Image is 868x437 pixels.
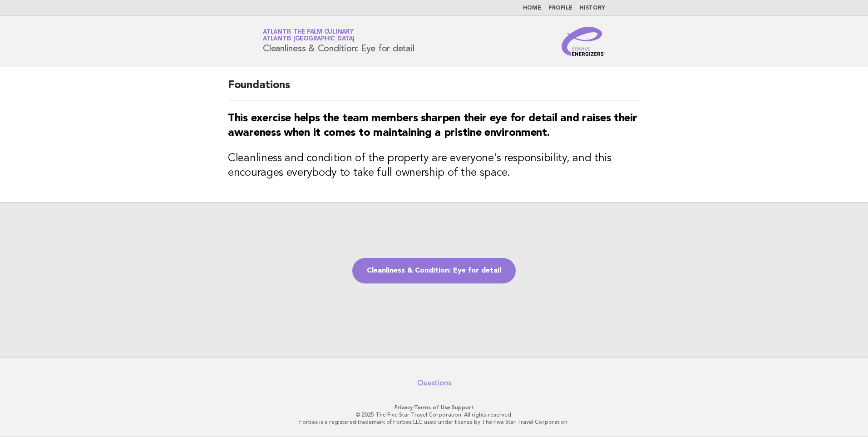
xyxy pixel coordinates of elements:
strong: This exercise helps the team members sharpen their eye for detail and raises their awareness when... [228,113,637,139]
a: Home [523,5,541,11]
p: Forbes is a registered trademark of Forbes LLC used under license by The Five Star Travel Corpora... [156,418,712,426]
h1: Cleanliness & Condition: Eye for detail [263,30,414,53]
p: · · [156,404,712,411]
a: History [580,5,605,11]
span: Atlantis [GEOGRAPHIC_DATA] [263,36,355,42]
a: Profile [548,5,572,11]
a: Atlantis The Palm CulinaryAtlantis [GEOGRAPHIC_DATA] [263,29,355,42]
a: Privacy [395,404,413,411]
a: Cleanliness & Condition: Eye for detail [352,258,516,283]
a: Support [452,404,474,411]
a: Terms of Use [414,404,450,411]
h2: Foundations [228,78,640,100]
h3: Cleanliness and condition of the property are everyone's responsibility, and this encourages ever... [228,151,640,180]
a: Questions [417,378,451,387]
p: © 2025 The Five Star Travel Corporation. All rights reserved. [156,411,712,418]
img: Service Energizers [562,27,605,56]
